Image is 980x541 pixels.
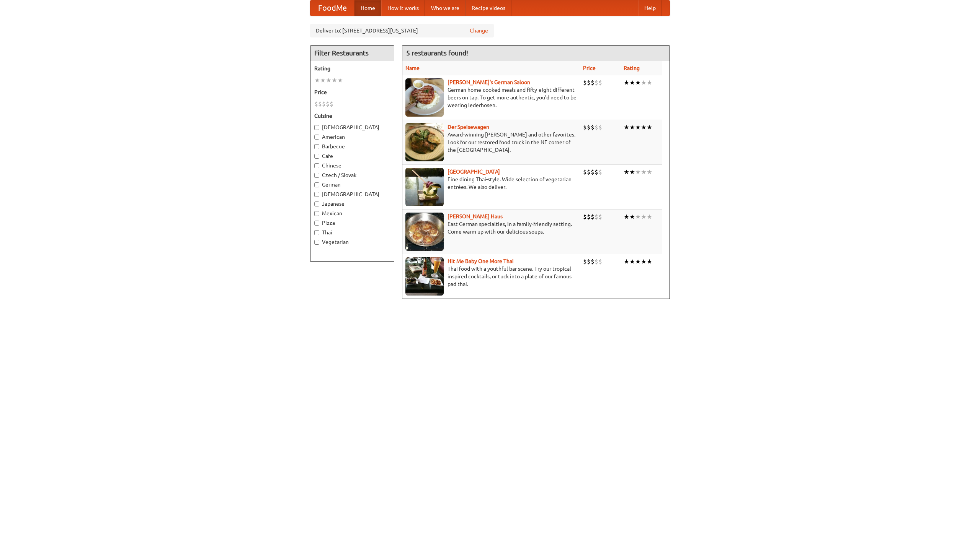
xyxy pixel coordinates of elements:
li: $ [595,257,598,266]
li: $ [326,100,330,108]
li: $ [591,123,595,132]
label: [DEMOGRAPHIC_DATA] [314,190,390,198]
a: Hit Me Baby One More Thai [448,258,514,264]
li: $ [595,78,598,87]
li: $ [595,213,598,221]
h5: Price [314,88,390,96]
input: [DEMOGRAPHIC_DATA] [314,125,319,130]
li: $ [583,257,587,266]
p: German home-cooked meals and fifty-eight different beers on tap. To get more authentic, you'd nee... [405,86,577,109]
label: Vegetarian [314,238,390,246]
label: [DEMOGRAPHIC_DATA] [314,123,390,131]
li: ★ [314,76,320,84]
li: ★ [629,257,635,266]
a: FoodMe [310,0,354,16]
li: $ [583,168,587,176]
li: ★ [635,257,641,266]
li: $ [330,100,333,108]
input: Barbecue [314,144,319,149]
input: Mexican [314,211,319,216]
li: $ [587,123,591,132]
li: ★ [624,213,629,221]
h5: Cuisine [314,112,390,120]
label: Czech / Slovak [314,171,390,179]
input: American [314,135,319,140]
a: [PERSON_NAME]'s German Saloon [448,79,530,85]
a: Der Speisewagen [448,124,489,130]
li: ★ [647,213,652,221]
img: esthers.jpg [405,78,444,117]
li: ★ [635,123,641,132]
label: Thai [314,229,390,236]
label: Cafe [314,152,390,160]
ng-pluralize: 5 restaurants found! [406,49,468,57]
li: $ [583,213,587,221]
li: ★ [629,78,635,87]
a: Rating [624,65,640,71]
li: ★ [320,76,326,84]
a: [PERSON_NAME] Haus [448,213,503,219]
li: ★ [624,123,629,132]
li: $ [591,168,595,176]
a: Name [405,65,420,71]
h4: Filter Restaurants [310,45,394,61]
li: $ [583,123,587,132]
li: ★ [337,76,343,84]
li: ★ [641,257,647,266]
li: ★ [635,213,641,221]
a: Who we are [425,0,465,16]
label: Chinese [314,162,390,169]
li: ★ [629,168,635,176]
li: ★ [635,78,641,87]
div: Deliver to: [STREET_ADDRESS][US_STATE] [310,24,494,37]
label: Mexican [314,210,390,217]
p: Fine dining Thai-style. Wide selection of vegetarian entrées. We also deliver. [405,175,577,191]
li: $ [598,257,602,266]
li: ★ [332,76,337,84]
li: $ [591,257,595,266]
img: speisewagen.jpg [405,123,444,161]
li: ★ [647,78,652,87]
a: How it works [381,0,425,16]
p: Thai food with a youthful bar scene. Try our tropical inspired cocktails, or tuck into a plate of... [405,265,577,288]
li: $ [591,78,595,87]
li: ★ [641,78,647,87]
li: $ [598,213,602,221]
h5: Rating [314,65,390,72]
a: Help [638,0,662,16]
li: ★ [629,213,635,221]
li: $ [595,123,598,132]
input: Czech / Slovak [314,173,319,178]
li: ★ [647,168,652,176]
img: babythai.jpg [405,257,444,296]
li: ★ [629,123,635,132]
label: Pizza [314,219,390,227]
label: Japanese [314,200,390,208]
input: German [314,182,319,187]
li: ★ [624,78,629,87]
li: ★ [641,213,647,221]
li: $ [587,78,591,87]
input: Thai [314,230,319,235]
a: Price [583,65,596,71]
b: [GEOGRAPHIC_DATA] [448,169,500,175]
li: $ [322,100,326,108]
li: $ [598,78,602,87]
li: ★ [326,76,332,84]
input: Pizza [314,221,319,226]
li: ★ [624,257,629,266]
a: Recipe videos [465,0,511,16]
label: American [314,133,390,141]
input: Chinese [314,163,319,168]
img: kohlhaus.jpg [405,213,444,251]
li: ★ [635,168,641,176]
input: Cafe [314,154,319,159]
li: ★ [647,123,652,132]
label: German [314,181,390,188]
li: $ [591,213,595,221]
li: $ [587,257,591,266]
